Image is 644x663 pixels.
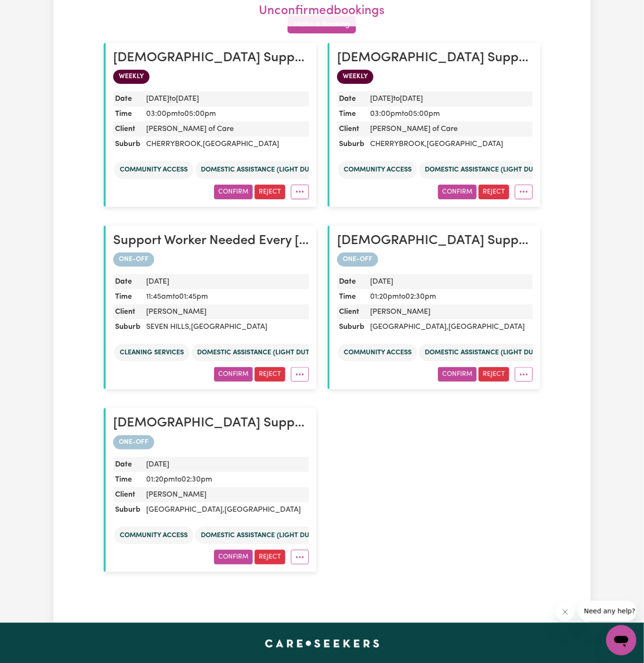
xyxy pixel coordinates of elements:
[113,274,142,289] dt: Date
[337,274,366,289] dt: Date
[114,161,193,179] li: Community access
[113,137,142,152] dt: Suburb
[113,253,309,267] div: one-off booking
[479,185,509,199] button: Reject booking
[113,91,142,106] dt: Date
[337,253,533,267] div: one-off booking
[419,161,573,179] li: Domestic assistance (light duties only)
[195,161,349,179] li: Domestic assistance (light duties only)
[366,91,533,106] dd: [DATE]
[113,435,309,450] div: one-off booking
[113,487,142,502] dt: Client
[113,435,154,450] span: ONE-OFF
[191,344,346,362] li: Domestic assistance (light duties only)
[337,289,366,304] dt: Time
[114,527,193,545] li: Community access
[142,274,309,289] dd: [DATE]
[142,289,309,304] dd: 11:45am to 01:45pm
[366,122,533,137] dd: [PERSON_NAME] of Care
[265,640,380,647] a: Careseekers home page
[606,625,636,655] iframe: Button to launch messaging window
[214,185,253,199] button: Confirm booking
[419,344,573,362] li: Domestic assistance (light duties only)
[113,233,309,249] h2: Support Worker Needed Every Tuesday And Thursday In Seven Hills, NSW
[291,185,309,199] button: More options
[291,550,309,565] button: More options
[113,319,142,335] dt: Suburb
[142,472,309,487] dd: 01:20pm to 02:30pm
[438,185,477,199] button: Confirm booking
[113,70,149,84] span: WEEKLY
[366,304,533,319] dd: [PERSON_NAME]
[366,137,533,152] dd: CHERRYBROOK , [GEOGRAPHIC_DATA]
[113,253,154,267] span: ONE-OFF
[142,304,309,319] dd: [PERSON_NAME]
[255,367,285,382] button: Reject booking
[142,502,309,517] dd: [GEOGRAPHIC_DATA] , [GEOGRAPHIC_DATA]
[255,550,285,565] button: Reject booking
[113,70,309,84] div: WEEKLY booking
[113,289,142,304] dt: Time
[515,185,533,199] button: More options
[214,367,253,382] button: Confirm booking
[113,457,142,472] dt: Date
[515,367,533,382] button: More options
[113,106,142,122] dt: Time
[393,95,423,103] span: to [DATE]
[142,91,309,106] dd: [DATE]
[114,344,190,362] li: Cleaning services
[366,106,533,122] dd: 03:00pm to 05:00pm
[255,185,285,199] button: Reject booking
[337,319,366,335] dt: Suburb
[556,603,575,622] iframe: Close message
[113,472,142,487] dt: Time
[142,137,309,152] dd: CHERRYBROOK , [GEOGRAPHIC_DATA]
[578,601,636,622] iframe: Message from company
[142,106,309,122] dd: 03:00pm to 05:00pm
[479,367,509,382] button: Reject booking
[337,91,366,106] dt: Date
[337,70,373,84] span: WEEKLY
[113,502,142,517] dt: Suburb
[113,50,309,66] h2: Female Support Worker Needed Every Tuesday In Cherrybrook, NSW
[337,106,366,122] dt: Time
[366,289,533,304] dd: 01:20pm to 02:30pm
[142,122,309,137] dd: [PERSON_NAME] of Care
[195,527,349,545] li: Domestic assistance (light duties only)
[337,253,378,267] span: ONE-OFF
[338,161,417,179] li: Community access
[142,487,309,502] dd: [PERSON_NAME]
[337,70,533,84] div: WEEKLY booking
[113,304,142,319] dt: Client
[337,137,366,152] dt: Suburb
[337,122,366,137] dt: Client
[113,416,309,432] h2: Female Support Worker Needed in MACQUARIE PARK, NSW
[142,319,309,335] dd: SEVEN HILLS , [GEOGRAPHIC_DATA]
[438,367,477,382] button: Confirm booking
[338,344,417,362] li: Community access
[366,319,533,335] dd: [GEOGRAPHIC_DATA] , [GEOGRAPHIC_DATA]
[107,4,537,19] h2: unconfirmed bookings
[337,233,533,249] h2: Female Support Worker Needed in MACQUARIE PARK, NSW
[169,95,199,103] span: to [DATE]
[214,550,253,565] button: Confirm booking
[337,304,366,319] dt: Client
[113,122,142,137] dt: Client
[366,274,533,289] dd: [DATE]
[337,50,533,66] h2: Female Support Worker Needed Every Tuesday In Cherrybrook, NSW
[142,457,309,472] dd: [DATE]
[291,367,309,382] button: More options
